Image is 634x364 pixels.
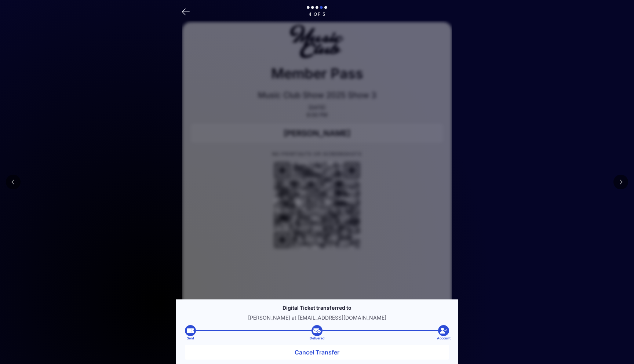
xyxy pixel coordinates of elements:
div: [PERSON_NAME] [191,124,443,143]
p: NO PRINTOUTS OR SCREENSHOTS [191,152,443,157]
p: Music Club Show 2025 Show 3 [191,90,443,100]
span: Account [437,336,451,340]
div: QR Code [273,161,361,249]
p: [PERSON_NAME] at [EMAIL_ADDRESS][DOMAIN_NAME] [185,315,449,321]
p: Digital Ticket transferred to [185,304,449,312]
span: Sent [187,336,194,340]
p: 4 of 5 [182,12,452,17]
p: [DATE] [191,105,443,110]
button: Cancel Transfer [185,345,449,360]
p: Member Pass [191,63,443,84]
p: 6:00 PM [191,112,443,118]
span: Delivered [310,336,325,340]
